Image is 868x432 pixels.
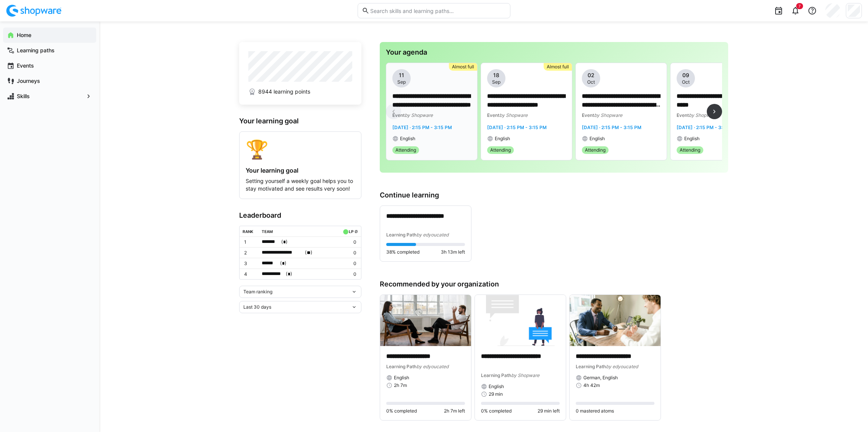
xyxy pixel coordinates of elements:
span: English [394,375,409,381]
img: image [380,295,471,346]
span: English [400,136,415,142]
p: 4 [244,271,256,277]
span: Almost full [547,64,569,70]
span: 0% completed [481,408,512,414]
span: Last 30 days [243,304,271,310]
span: Learning Path [386,364,416,369]
div: LP [349,229,353,234]
span: 4h 42m [583,382,600,388]
span: 29 min left [538,408,560,414]
h3: Your learning goal [239,117,361,125]
div: 🏆 [246,138,355,160]
div: Team [262,229,273,234]
img: image [570,295,661,346]
span: Learning Path [481,372,511,378]
span: [DATE] · 2:15 PM - 3:15 PM [677,125,736,130]
span: by Shopware [511,372,539,378]
div: Rank [243,229,253,234]
span: Learning Path [386,232,416,238]
span: [DATE] · 2:15 PM - 3:15 PM [487,125,547,130]
span: Event [487,112,499,118]
span: [DATE] · 2:15 PM - 3:15 PM [392,125,452,130]
span: English [495,136,510,142]
a: ø [355,228,358,234]
span: by edyoucated [606,364,638,369]
span: English [489,383,504,390]
span: Almost full [452,64,474,70]
span: 02 [588,71,594,79]
span: ( ) [280,259,287,267]
span: Oct [587,79,595,85]
span: English [684,136,700,142]
span: Event [582,112,594,118]
p: 1 [244,239,256,245]
span: 7 [798,4,801,8]
span: Attending [585,147,606,153]
h3: Recommended by your organization [380,280,728,288]
span: Sep [492,79,500,85]
span: by Shopware [405,112,433,118]
span: 2h 7m left [444,408,465,414]
span: by Shopware [594,112,622,118]
span: 2h 7m [394,382,407,388]
p: Setting yourself a weekly goal helps you to stay motivated and see results very soon! [246,177,355,193]
p: 0 [341,260,356,267]
span: Attending [490,147,511,153]
span: by Shopware [499,112,528,118]
span: Sep [397,79,406,85]
p: 0 [341,239,356,245]
span: ( ) [281,238,288,246]
span: Learning Path [576,364,606,369]
span: 3h 13m left [441,249,465,255]
span: [DATE] · 2:15 PM - 3:15 PM [582,125,641,130]
span: by edyoucated [416,364,449,369]
span: Team ranking [243,289,272,295]
span: 29 min [489,391,503,397]
p: 3 [244,260,256,267]
h3: Continue learning [380,191,728,199]
h4: Your learning goal [246,167,355,174]
p: 0 [341,271,356,277]
span: 09 [682,71,689,79]
span: ( ) [286,270,292,278]
span: German, English [583,375,618,381]
span: by Shopware [689,112,717,118]
span: Attending [680,147,700,153]
span: ( ) [305,249,313,257]
span: Oct [682,79,690,85]
span: 38% completed [386,249,419,255]
input: Search skills and learning paths… [369,7,506,14]
span: 8944 learning points [258,88,310,95]
span: Attending [395,147,416,153]
h3: Your agenda [386,48,722,57]
img: image [475,295,566,346]
span: Event [677,112,689,118]
span: 0 mastered atoms [576,408,614,414]
p: 2 [244,250,256,256]
h3: Leaderboard [239,211,361,220]
span: 18 [493,71,499,79]
span: 0% completed [386,408,417,414]
span: English [589,136,605,142]
span: by edyoucated [416,232,449,238]
span: 11 [399,71,404,79]
p: 0 [341,250,356,256]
